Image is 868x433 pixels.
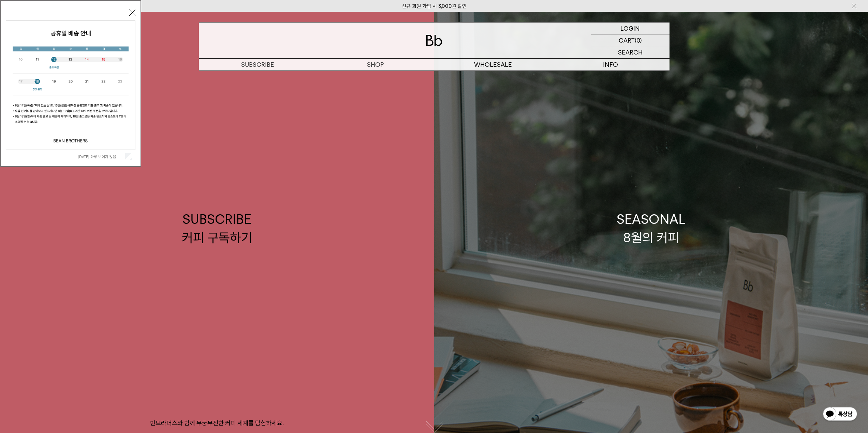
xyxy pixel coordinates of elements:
div: SEASONAL 8월의 커피 [617,210,686,246]
img: 카카오톡 채널 1:1 채팅 버튼 [822,406,858,423]
p: WHOLESALE [434,59,552,71]
p: LOGIN [620,22,640,34]
button: 닫기 [129,10,135,16]
p: CART [619,34,635,46]
p: SEARCH [618,46,643,58]
a: LOGIN [591,22,670,34]
p: (0) [635,34,642,46]
img: 로고 [426,35,442,46]
div: SUBSCRIBE 커피 구독하기 [182,210,252,246]
a: SUBSCRIBE [199,59,317,71]
p: INFO [552,59,670,71]
a: SHOP [317,59,434,71]
img: cb63d4bbb2e6550c365f227fdc69b27f_113810.jpg [6,21,135,150]
a: CART (0) [591,34,670,46]
label: [DATE] 하루 보이지 않음 [78,154,124,159]
a: 신규 회원 가입 시 3,000원 할인 [402,3,467,9]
